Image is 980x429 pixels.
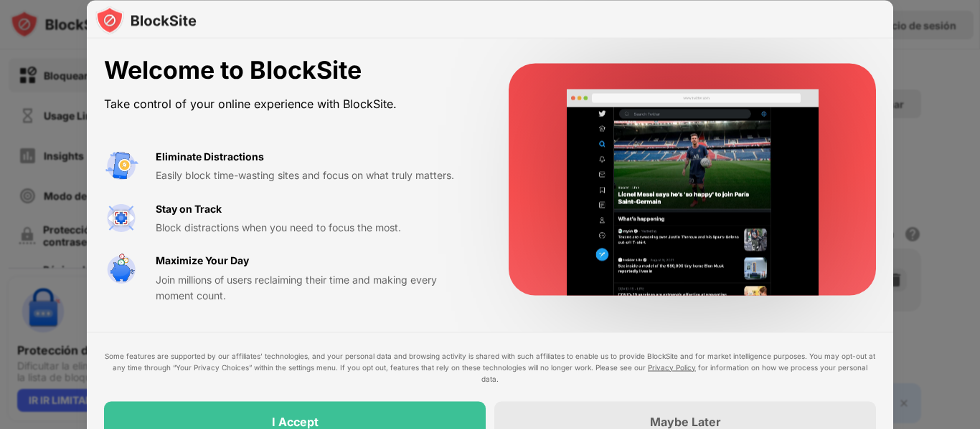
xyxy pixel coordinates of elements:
[156,201,222,216] div: Stay on Track
[156,271,474,304] div: Join millions of users reclaiming their time and making every moment count.
[156,168,474,183] div: Easily block time-wasting sites and focus on what truly matters.
[104,253,138,287] img: value-safe-time.svg
[104,201,138,235] img: value-focus.svg
[95,6,197,34] img: logo-blocksite.svg
[272,414,319,428] div: I Accept
[104,350,876,384] div: Some features are supported by our affiliates’ technologies, and your personal data and browsing ...
[648,362,696,371] a: Privacy Policy
[104,56,474,85] div: Welcome to BlockSite
[156,148,264,164] div: Eliminate Distractions
[104,148,138,183] img: value-avoid-distractions.svg
[104,93,474,114] div: Take control of your online experience with BlockSite.
[156,219,474,235] div: Block distractions when you need to focus the most.
[156,253,249,269] div: Maximize Your Day
[650,414,721,428] div: Maybe Later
